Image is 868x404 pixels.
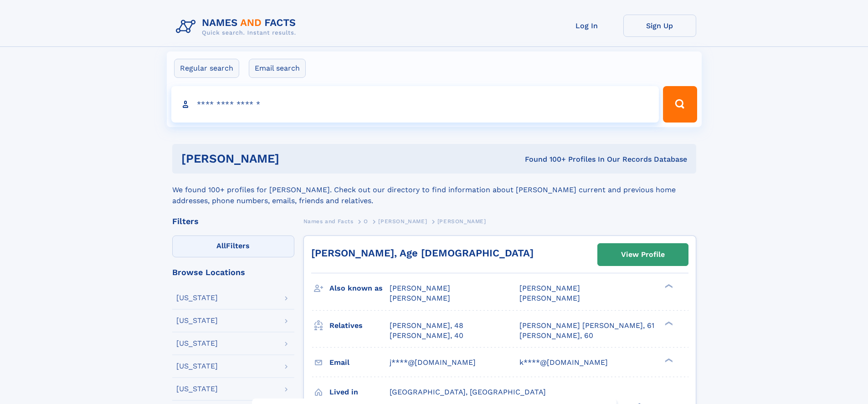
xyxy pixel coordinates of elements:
div: [US_STATE] [176,317,218,324]
div: View Profile [621,244,665,265]
div: [US_STATE] [176,385,218,393]
h3: Email [329,355,390,370]
div: [US_STATE] [176,340,218,347]
div: Found 100+ Profiles In Our Records Database [402,154,687,164]
h1: [PERSON_NAME] [181,153,402,164]
a: [PERSON_NAME], 48 [390,321,463,331]
a: [PERSON_NAME] [PERSON_NAME], 61 [519,321,654,331]
label: Regular search [174,59,239,78]
div: ❯ [663,357,673,363]
input: search input [171,86,659,123]
a: [PERSON_NAME], Age [DEMOGRAPHIC_DATA] [311,247,534,259]
div: Filters [172,217,294,225]
span: O [364,218,368,225]
div: ❯ [663,320,673,326]
div: [US_STATE] [176,294,218,302]
h3: Relatives [329,318,390,333]
span: [PERSON_NAME] [390,284,450,292]
span: [PERSON_NAME] [437,218,486,225]
a: [PERSON_NAME] [378,215,427,227]
label: Email search [249,59,306,78]
h3: Lived in [329,384,390,400]
span: [GEOGRAPHIC_DATA], [GEOGRAPHIC_DATA] [390,388,546,396]
div: ❯ [663,283,673,289]
a: [PERSON_NAME], 40 [390,331,463,341]
img: Logo Names and Facts [172,15,303,39]
span: [PERSON_NAME] [390,294,450,302]
span: [PERSON_NAME] [519,294,580,302]
div: [US_STATE] [176,363,218,370]
label: Filters [172,235,294,257]
div: Browse Locations [172,268,294,276]
h3: Also known as [329,281,390,296]
a: Names and Facts [303,215,354,227]
span: All [216,241,226,250]
a: [PERSON_NAME], 60 [519,331,593,341]
button: Search Button [663,86,697,123]
div: We found 100+ profiles for [PERSON_NAME]. Check out our directory to find information about [PERS... [172,174,696,206]
a: View Profile [598,244,688,266]
a: Sign Up [623,15,696,37]
span: [PERSON_NAME] [378,218,427,225]
a: Log In [550,15,623,37]
span: [PERSON_NAME] [519,284,580,292]
a: O [364,215,368,227]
